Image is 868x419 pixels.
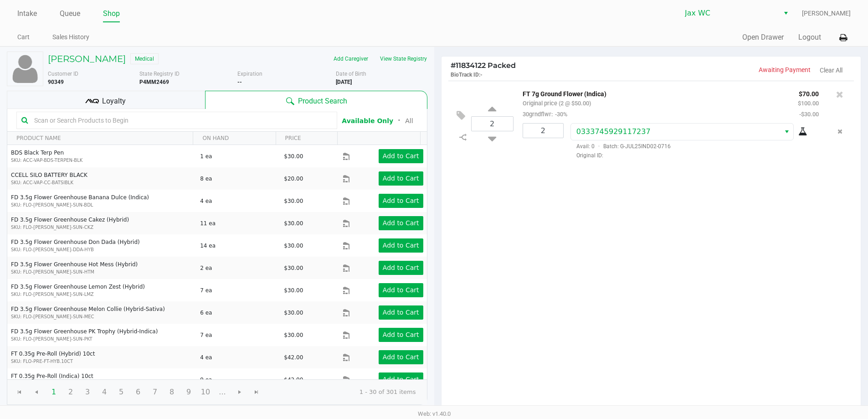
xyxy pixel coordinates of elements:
[52,31,89,43] a: Sales History
[196,190,280,212] td: 4 ea
[7,145,196,167] td: BDS Black Terp Pen
[570,143,671,150] span: Avail: 0 Batch: G-JUL25IND02-0716
[7,234,196,257] td: FD 3.5g Flower Greenhouse Don Dada (Hybrid)
[248,383,265,401] span: Go to the last page
[11,383,28,401] span: Go to the first page
[379,283,423,297] button: Add to Cart
[11,336,192,342] p: SKU: FLO-[PERSON_NAME]-SUN-PKT
[383,353,419,361] app-button-loader: Add to Cart
[405,116,413,126] button: All
[298,96,347,107] span: Product Search
[7,212,196,234] td: FD 3.5g Flower Greenhouse Cakez (Hybrid)
[379,149,423,163] button: Add to Cart
[284,220,303,227] span: $30.00
[379,238,423,253] button: Add to Cart
[193,132,275,145] th: ON HAND
[129,383,147,401] span: Page 6
[139,71,180,77] span: State Registry ID
[284,153,303,160] span: $30.00
[328,52,374,66] button: Add Caregiver
[451,61,456,70] span: #
[196,279,280,301] td: 7 ea
[11,358,192,365] p: SKU: FLO-PRE-FT-HYB.10CT
[79,383,96,401] span: Page 3
[336,71,366,77] span: Date of Birth
[336,79,352,85] b: [DATE]
[196,167,280,190] td: 8 ea
[16,388,23,396] span: Go to the first page
[742,32,784,43] button: Open Drawer
[62,383,79,401] span: Page 2
[113,383,130,401] span: Page 5
[196,301,280,324] td: 6 ea
[595,143,603,150] span: ·
[418,410,451,417] span: Web: v1.40.0
[45,383,62,401] span: Page 1
[163,383,180,401] span: Page 8
[284,332,303,338] span: $30.00
[480,72,483,78] span: -
[103,7,120,20] a: Shop
[33,388,40,396] span: Go to the previous page
[284,287,303,294] span: $30.00
[7,132,193,145] th: PRODUCT NAME
[231,383,248,401] span: Go to the next page
[236,388,243,396] span: Go to the next page
[798,100,819,107] small: $100.00
[576,127,651,136] span: 0333745929117237
[11,269,192,275] p: SKU: FLO-[PERSON_NAME]-SUN-HTM
[11,313,192,320] p: SKU: FLO-[PERSON_NAME]-SUN-MEC
[17,31,30,43] a: Cart
[379,194,423,208] button: Add to Cart
[48,53,126,64] h5: [PERSON_NAME]
[7,368,196,391] td: FT 0.35g Pre-Roll (Indica) 10ct
[379,171,423,186] button: Add to Cart
[379,305,423,320] button: Add to Cart
[11,202,192,208] p: SKU: FLO-[PERSON_NAME]-SUN-BDL
[383,376,419,383] app-button-loader: Add to Cart
[553,111,567,118] span: -30%
[28,383,45,401] span: Go to the previous page
[197,383,214,401] span: Page 10
[685,8,774,19] span: Jax WC
[393,116,405,125] span: ᛫
[214,383,231,401] span: Page 11
[820,66,842,75] button: Clear All
[196,368,280,391] td: 9 ea
[7,167,196,190] td: CCELL SILO BATTERY BLACK
[834,123,846,140] button: Remove the package from the orderLine
[130,53,159,64] span: Medical
[798,88,819,98] p: $70.00
[48,79,64,85] b: 90349
[180,383,197,401] span: Page 9
[383,197,419,204] app-button-loader: Add to Cart
[11,157,192,164] p: SKU: ACC-VAP-BDS-TERPEN-BLK
[651,65,811,75] p: Awaiting Payment
[284,198,303,204] span: $30.00
[253,388,260,396] span: Go to the last page
[196,234,280,257] td: 14 ea
[523,100,591,107] small: Original price (2 @ $50.00)
[7,279,196,301] td: FD 3.5g Flower Greenhouse Lemon Zest (Hybrid)
[383,152,419,160] app-button-loader: Add to Cart
[196,346,280,368] td: 4 ea
[523,88,784,98] p: FT 7g Ground Flower (Indica)
[383,286,419,294] app-button-loader: Add to Cart
[379,350,423,364] button: Add to Cart
[196,212,280,234] td: 11 ea
[146,383,164,401] span: Page 7
[374,52,427,66] button: View State Registry
[196,324,280,346] td: 7 ea
[48,71,78,77] span: Customer ID
[237,79,242,85] b: --
[451,72,480,78] span: BioTrack ID:
[284,265,303,271] span: $30.00
[383,175,419,182] app-button-loader: Add to Cart
[11,224,192,231] p: SKU: FLO-[PERSON_NAME]-SUN-CKZ
[17,7,37,20] a: Intake
[196,257,280,279] td: 2 ea
[284,310,303,316] span: $30.00
[798,32,821,43] button: Logout
[284,354,303,361] span: $42.00
[196,145,280,167] td: 1 ea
